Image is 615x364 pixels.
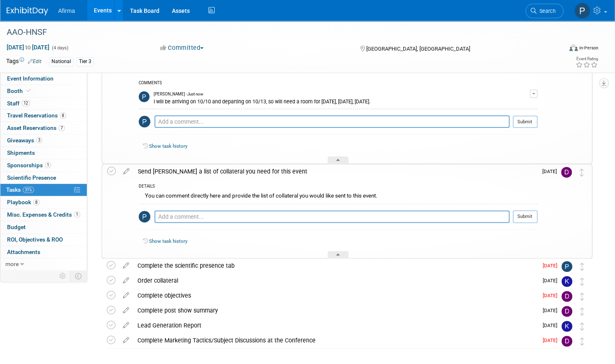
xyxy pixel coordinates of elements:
[580,337,584,345] i: Move task
[119,337,133,344] a: edit
[580,322,584,330] i: Move task
[119,262,133,269] a: edit
[543,337,561,343] span: [DATE]
[561,261,572,272] img: Praveen Kaushik
[51,45,69,51] span: (4 days)
[58,7,75,14] span: Afirma
[0,122,87,134] a: Asset Reservations7
[7,249,40,255] span: Attachments
[139,91,149,102] img: Patrick Curren
[149,238,187,244] a: Show task history
[580,293,584,300] i: Move task
[139,116,150,127] img: Patrick Curren
[574,3,590,19] img: Patrick Curren
[28,59,42,64] a: Edit
[119,168,134,175] a: edit
[133,288,538,303] div: Complete objectives
[7,149,35,156] span: Shipments
[0,159,87,171] a: Sponsorships1
[6,57,42,66] td: Tags
[7,137,42,144] span: Giveaways
[4,25,548,40] div: AAO-HNSF
[561,306,572,317] img: Drew Smalley
[543,308,561,313] span: [DATE]
[24,44,32,51] span: to
[7,236,63,243] span: ROI, Objectives & ROO
[0,221,87,233] a: Budget
[0,184,87,196] a: Tasks31%
[0,147,87,159] a: Shipments
[366,46,470,52] span: [GEOGRAPHIC_DATA], [GEOGRAPHIC_DATA]
[7,125,65,131] span: Asset Reservations
[7,174,56,181] span: Scientific Presence
[27,88,31,93] i: Booth reservation complete
[5,261,19,267] span: more
[0,246,87,258] a: Attachments
[0,73,87,85] a: Event Information
[23,187,34,193] span: 31%
[133,274,538,288] div: Order collateral
[139,183,537,191] div: DETAILS
[510,43,598,56] div: Event Format
[139,191,537,203] div: You can comment directly here and provide the list of collateral you would like sent to this event.
[59,125,65,131] span: 7
[56,271,70,281] td: Personalize Event Tab Strip
[7,88,32,94] span: Booth
[525,4,564,18] a: Search
[561,167,572,178] img: Drew Smalley
[7,100,30,107] span: Staff
[576,57,598,61] div: Event Rating
[45,162,51,168] span: 1
[569,44,578,51] img: Format-Inperson.png
[561,336,572,347] img: Drew Smalley
[0,134,87,147] a: Giveaways3
[579,45,598,51] div: In-Person
[0,234,87,246] a: ROI, Objectives & ROO
[7,211,80,218] span: Misc. Expenses & Credits
[7,162,51,169] span: Sponsorships
[134,164,537,178] div: Send [PERSON_NAME] a list of collateral you need for this event
[0,258,87,270] a: more
[0,172,87,184] a: Scientific Presence
[7,7,48,15] img: ExhibitDay
[154,97,530,105] div: I will be arriving on 10/10 and departing on 10/13, so will need a room for [DATE], [DATE], [DATE].
[0,196,87,208] a: Playbook8
[49,57,74,66] div: National
[7,75,54,82] span: Event Information
[0,110,87,122] a: Travel Reservations8
[7,224,26,230] span: Budget
[561,276,572,287] img: Keirsten Davis
[119,307,133,314] a: edit
[7,112,66,119] span: Travel Reservations
[133,259,538,273] div: Complete the scientific presence tab
[6,44,50,51] span: [DATE] [DATE]
[133,303,538,318] div: Complete post show summary
[561,321,572,332] img: Keirsten Davis
[139,211,150,222] img: Patrick Curren
[76,57,94,66] div: Tier 3
[0,98,87,110] a: Staff12
[33,199,39,205] span: 8
[133,333,538,347] div: Complete Marketing Tactics/Subject Discussions at the Conference
[119,292,133,299] a: edit
[60,112,66,119] span: 8
[119,277,133,284] a: edit
[139,79,537,88] div: COMMENTS
[119,322,133,329] a: edit
[7,199,39,205] span: Playbook
[0,209,87,221] a: Misc. Expenses & Credits1
[580,308,584,315] i: Move task
[543,293,561,298] span: [DATE]
[580,169,584,176] i: Move task
[580,278,584,286] i: Move task
[6,186,34,193] span: Tasks
[543,263,561,269] span: [DATE]
[0,85,87,97] a: Booth
[36,137,42,143] span: 3
[22,100,30,106] span: 12
[157,44,207,52] button: Committed
[537,8,556,14] span: Search
[513,116,537,128] button: Submit
[561,291,572,302] img: Drew Smalley
[74,211,80,217] span: 1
